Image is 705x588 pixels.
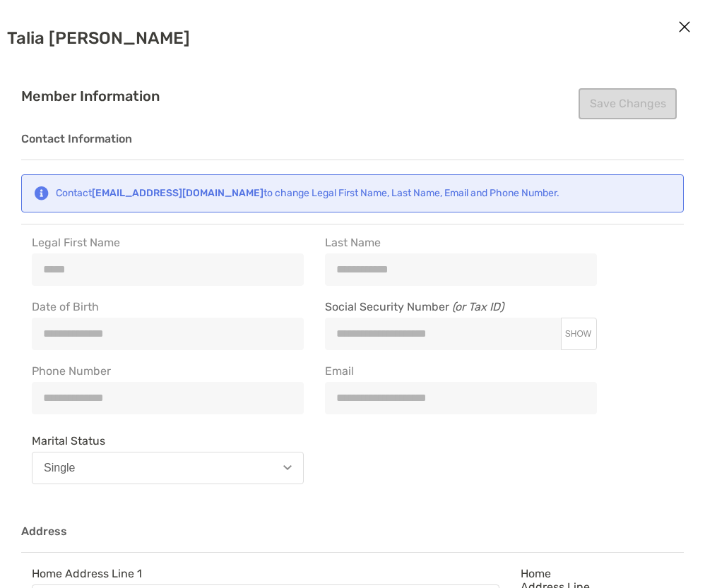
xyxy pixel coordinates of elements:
button: Social Security Number (or Tax ID) [560,328,596,340]
h2: Talia [PERSON_NAME] [7,28,698,48]
i: (or Tax ID) [452,300,504,313]
button: Single [32,452,304,484]
input: Legal First Name [32,263,303,275]
h4: Member Information [21,88,684,104]
span: Email [325,364,597,378]
span: Marital Status [32,434,304,448]
input: Phone Number [32,392,303,404]
span: Phone Number [32,364,304,378]
h3: Contact Information [21,133,684,160]
input: Last Name [326,263,596,275]
div: Contact to change Legal First Name, Last Name, Email and Phone Number. [56,187,559,199]
span: Home Address Line 1 [32,567,499,580]
h3: Address [21,525,684,553]
input: Social Security Number (or Tax ID)SHOW [326,328,560,340]
strong: [EMAIL_ADDRESS][DOMAIN_NAME] [92,187,263,199]
span: Date of Birth [32,300,304,313]
span: Social Security Number [325,300,597,318]
span: Last Name [325,236,597,249]
input: Email [326,392,596,404]
img: Notification icon [33,186,50,200]
span: SHOW [565,329,591,339]
img: Open dropdown arrow [283,465,292,470]
button: Close modal [674,17,695,38]
div: Single [44,462,75,474]
input: Date of Birth [32,328,303,340]
span: Legal First Name [32,236,304,249]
